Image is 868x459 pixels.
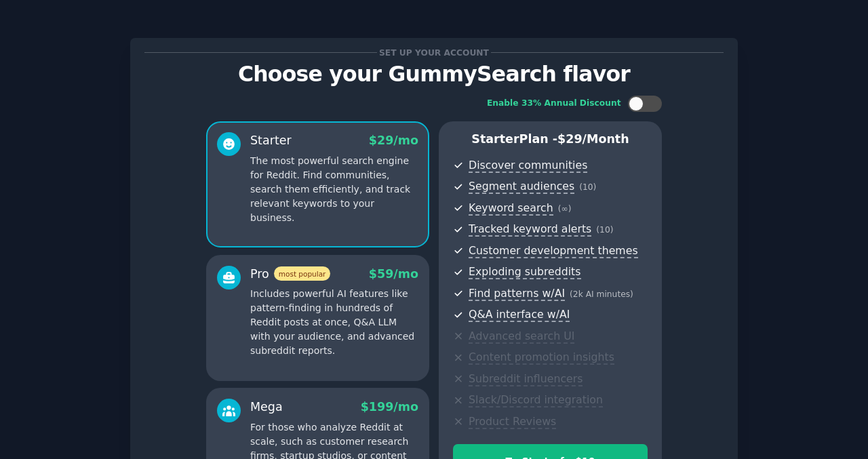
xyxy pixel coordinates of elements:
[469,244,638,258] span: Customer development themes
[250,287,418,358] p: Includes powerful AI features like pattern-finding in hundreds of Reddit posts at once, Q&A LLM w...
[469,159,587,173] span: Discover communities
[469,201,553,216] span: Keyword search
[596,225,613,235] span: ( 10 )
[250,266,330,283] div: Pro
[469,351,614,365] span: Content promotion insights
[570,290,633,299] span: ( 2k AI minutes )
[558,204,572,214] span: ( ∞ )
[469,265,580,279] span: Exploding subreddits
[453,131,648,148] p: Starter Plan -
[369,267,418,281] span: $ 59 /mo
[487,98,621,110] div: Enable 33% Annual Discount
[361,400,418,414] span: $ 199 /mo
[274,266,331,281] span: most popular
[469,308,570,322] span: Q&A interface w/AI
[469,393,603,407] span: Slack/Discord integration
[469,372,583,386] span: Subreddit influencers
[579,182,596,192] span: ( 10 )
[250,399,283,416] div: Mega
[369,134,418,147] span: $ 29 /mo
[557,132,629,146] span: $ 29 /month
[144,62,724,86] p: Choose your GummySearch flavor
[469,330,574,344] span: Advanced search UI
[377,45,492,60] span: Set up your account
[250,154,418,225] p: The most powerful search engine for Reddit. Find communities, search them efficiently, and track ...
[469,180,574,194] span: Segment audiences
[469,415,556,429] span: Product Reviews
[469,287,565,301] span: Find patterns w/AI
[250,132,292,149] div: Starter
[469,222,591,237] span: Tracked keyword alerts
